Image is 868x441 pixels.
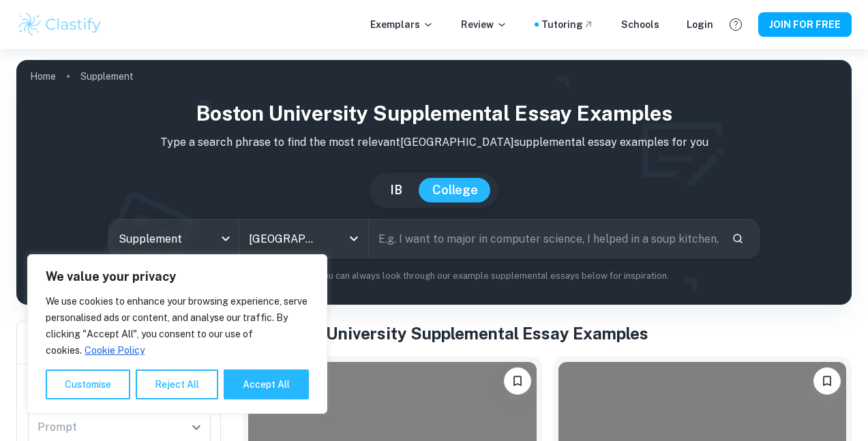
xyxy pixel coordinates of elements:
[813,367,841,395] button: Please log in to bookmark exemplars
[27,98,841,129] h1: Boston University Supplemental Essay Examples
[27,134,841,151] p: Type a search phrase to find the most relevant [GEOGRAPHIC_DATA] supplemental essay examples for you
[504,367,531,395] button: Please log in to bookmark exemplars
[376,178,416,202] button: IB
[243,321,852,346] h1: All Boston University Supplemental Essay Examples
[187,418,206,437] button: Open
[109,219,238,258] div: Supplement
[27,269,841,283] p: Not sure what to search for? You can always look through our example supplemental essays below fo...
[16,60,852,305] img: profile cover
[370,17,434,32] p: Exemplars
[541,17,594,32] a: Tutoring
[16,11,103,38] img: Clastify logo
[419,178,492,202] button: College
[369,219,720,258] input: E.g. I want to major in computer science, I helped in a soup kitchen, I want to join the debate t...
[726,227,749,250] button: Search
[724,13,747,36] button: Help and Feedback
[46,369,130,399] button: Customise
[344,229,363,248] button: Open
[758,12,852,37] button: JOIN FOR FREE
[224,369,309,399] button: Accept All
[84,344,145,356] a: Cookie Policy
[621,17,659,32] a: Schools
[27,254,327,414] div: We value your privacy
[80,69,134,84] p: Supplement
[46,269,309,285] p: We value your privacy
[46,293,309,359] p: We use cookies to enhance your browsing experience, serve personalised ads or content, and analys...
[461,17,507,32] p: Review
[136,369,218,399] button: Reject All
[687,17,713,32] a: Login
[30,67,56,86] a: Home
